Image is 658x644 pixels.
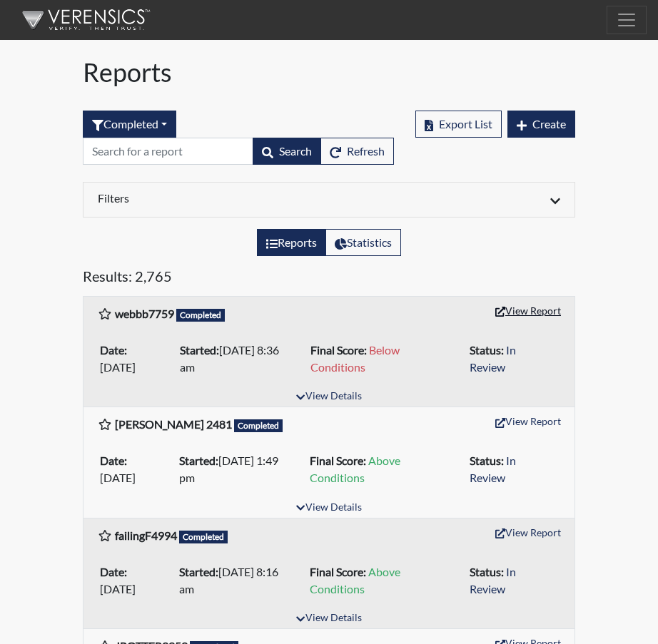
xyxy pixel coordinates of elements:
[98,191,318,205] h6: Filters
[94,561,173,600] li: [DATE]
[83,57,575,88] h1: Reports
[310,343,367,357] b: Final Score:
[100,343,127,357] b: Date:
[176,309,225,322] span: Completed
[325,229,401,256] label: View statistics about completed interviews
[470,343,516,374] span: In Review
[279,144,312,158] span: Search
[83,111,176,138] button: Completed
[94,339,174,379] li: [DATE]
[470,454,504,467] b: Status:
[115,417,232,431] b: [PERSON_NAME] 2481
[94,449,173,489] li: [DATE]
[87,191,571,208] div: Click to expand/collapse filters
[415,111,502,138] button: Export List
[100,565,127,578] b: Date:
[115,307,174,320] b: webbb7759
[179,454,218,467] b: Started:
[174,339,305,379] li: [DATE] 8:36 am
[310,565,366,578] b: Final Score:
[115,528,177,542] b: failingF4994
[470,565,516,596] span: In Review
[180,343,219,357] b: Started:
[320,138,394,165] button: Refresh
[100,454,127,467] b: Date:
[489,300,567,322] button: View Report
[253,138,321,165] button: Search
[310,454,366,467] b: Final Score:
[257,229,326,256] label: View the list of reports
[607,6,647,34] button: Toggle navigation
[347,144,385,158] span: Refresh
[310,565,400,596] span: Above Conditions
[290,499,368,518] button: View Details
[173,449,304,489] li: [DATE] 1:49 pm
[234,419,283,432] span: Completed
[310,343,400,374] span: Below Conditions
[470,343,504,357] b: Status:
[470,565,504,578] b: Status:
[489,521,567,543] button: View Report
[290,609,368,628] button: View Details
[439,117,492,131] span: Export List
[507,111,575,138] button: Create
[532,117,566,131] span: Create
[173,561,304,600] li: [DATE] 8:16 am
[83,138,253,165] input: Search by Registration ID, Interview Number, or Investigation Name.
[489,410,567,432] button: View Report
[179,531,228,543] span: Completed
[83,111,176,138] div: Filter by interview status
[83,267,575,290] h5: Results: 2,765
[179,565,218,578] b: Started:
[290,387,368,407] button: View Details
